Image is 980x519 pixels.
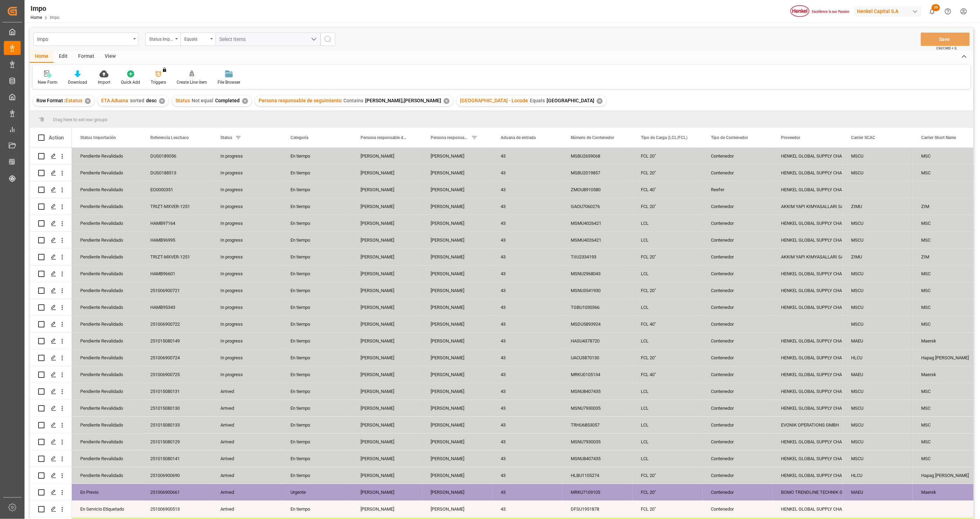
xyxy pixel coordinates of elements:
[352,282,422,299] div: [PERSON_NAME]
[492,165,562,181] div: 43
[212,366,282,383] div: In progress
[212,350,282,366] div: In progress
[30,3,60,14] div: Impo
[352,232,422,248] div: [PERSON_NAME]
[142,181,212,198] div: EO0000351
[703,450,773,467] div: Contenedor
[30,333,72,350] div: Press SPACE to select this row.
[282,299,352,316] div: En tiempo
[422,148,492,164] div: [PERSON_NAME]
[212,232,282,248] div: In progress
[38,79,57,85] div: New Form
[352,417,422,433] div: [PERSON_NAME]
[843,366,913,383] div: MAEU
[843,333,913,349] div: MAEU
[422,215,492,231] div: [PERSON_NAME]
[212,467,282,484] div: Arrived
[352,148,422,164] div: [PERSON_NAME]
[562,400,632,416] div: MSNU7930035
[562,282,632,299] div: MSNU3541930
[790,5,849,18] img: Henkel%20logo.jpg_1689854090.jpg
[352,450,422,467] div: [PERSON_NAME]
[130,98,144,103] span: sorted
[142,232,212,248] div: HAMB96995
[703,434,773,450] div: Contenedor
[343,98,363,103] span: Contains
[142,282,212,299] div: 251006900721
[30,181,72,198] div: Press SPACE to select this row.
[422,350,492,366] div: [PERSON_NAME]
[703,165,773,181] div: Contenedor
[30,366,72,383] div: Press SPACE to select this row.
[212,333,282,349] div: In progress
[212,400,282,416] div: Arrived
[282,350,352,366] div: En tiempo
[352,265,422,282] div: [PERSON_NAME]
[142,501,212,517] div: 251006900513
[30,265,72,282] div: Press SPACE to select this row.
[30,148,72,165] div: Press SPACE to select this row.
[282,198,352,215] div: En tiempo
[142,215,212,231] div: HAMB97164
[703,400,773,416] div: Contenedor
[352,434,422,450] div: [PERSON_NAME]
[940,4,956,19] button: Help Center
[282,400,352,416] div: En tiempo
[282,232,352,248] div: En tiempo
[562,299,632,316] div: TGBU1030366
[192,98,213,103] span: Not equal
[703,383,773,400] div: Contenedor
[30,15,42,20] a: Home
[562,501,632,517] div: DFSU1951878
[68,79,87,85] div: Download
[142,198,212,215] div: TRIZT-MXVER-1251
[632,282,703,299] div: FCL 20"
[562,181,632,198] div: ZMOU8910580
[492,232,562,248] div: 43
[282,383,352,400] div: En tiempo
[66,98,82,103] span: Estatus
[180,33,215,46] button: open menu
[843,232,913,248] div: MSCU
[142,316,212,332] div: 251006900722
[703,215,773,231] div: Contenedor
[703,366,773,383] div: Contenedor
[212,450,282,467] div: Arrived
[492,148,562,164] div: 43
[352,299,422,316] div: [PERSON_NAME]
[352,249,422,265] div: [PERSON_NAME]
[30,467,72,484] div: Press SPACE to select this row.
[30,51,54,63] div: Home
[924,4,940,19] button: show 36 new notifications
[212,148,282,164] div: In progress
[936,46,957,51] span: Ctrl/CMD + S
[422,232,492,248] div: [PERSON_NAME]
[282,282,352,299] div: En tiempo
[843,265,913,282] div: MSCU
[184,34,208,42] div: Equals
[422,333,492,349] div: [PERSON_NAME]
[703,333,773,349] div: Contenedor
[843,282,913,299] div: MSCU
[145,33,180,46] button: open menu
[422,282,492,299] div: [PERSON_NAME]
[212,181,282,198] div: In progress
[30,400,72,417] div: Press SPACE to select this row.
[562,165,632,181] div: MSBU2019857
[632,450,703,467] div: LCL
[218,79,240,85] div: File Browser
[843,417,913,433] div: MSCU
[843,434,913,450] div: MSCU
[492,350,562,366] div: 43
[142,366,212,383] div: 251006900725
[352,181,422,198] div: [PERSON_NAME]
[703,148,773,164] div: Contenedor
[30,450,72,467] div: Press SPACE to select this row.
[121,79,140,85] div: Quick Add
[352,316,422,332] div: [PERSON_NAME]
[352,333,422,349] div: [PERSON_NAME]
[212,484,282,500] div: Arrived
[212,282,282,299] div: In progress
[492,299,562,316] div: 43
[282,467,352,484] div: En tiempo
